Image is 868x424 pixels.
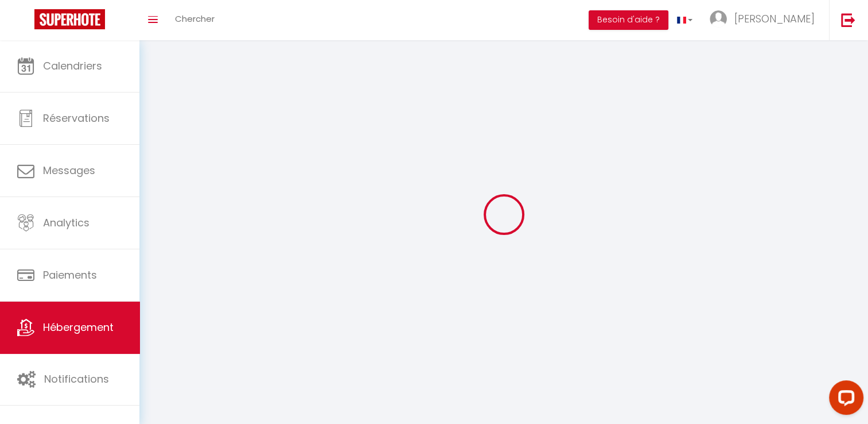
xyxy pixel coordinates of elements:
button: Besoin d'aide ? [589,10,668,30]
iframe: LiveChat chat widget [820,376,868,424]
span: Messages [43,163,95,178]
span: Paiements [43,268,97,282]
img: logout [841,13,855,27]
img: Super Booking [34,9,105,29]
span: Calendriers [43,59,102,73]
span: [PERSON_NAME] [734,11,815,26]
img: ... [710,10,727,28]
span: Notifications [44,372,109,386]
span: Réservations [43,111,110,125]
span: Chercher [175,13,215,25]
span: Analytics [43,215,89,230]
span: Hébergement [43,320,114,334]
